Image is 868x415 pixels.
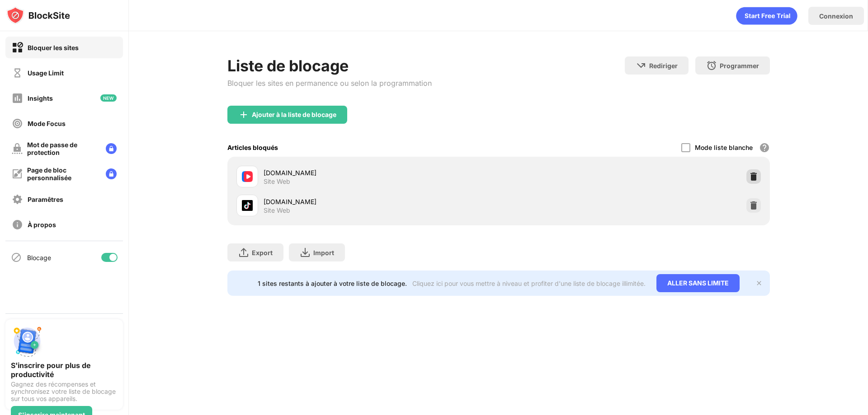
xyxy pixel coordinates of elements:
[12,118,23,129] img: focus-off.svg
[264,197,499,206] div: [DOMAIN_NAME]
[264,206,290,214] div: Site Web
[11,381,118,402] div: Gagnez des récompenses et synchronisez votre liste de blocage sur tous vos appareils.
[27,166,99,182] div: Page de bloc personnalisée
[12,42,23,53] img: block-on.svg
[28,196,63,203] div: Paramêtres
[12,93,23,104] img: insights-off.svg
[242,171,253,182] img: favicons
[106,143,117,154] img: lock-menu.svg
[755,280,763,287] img: x-button.svg
[252,249,273,256] div: Export
[695,144,753,151] div: Mode liste blanche
[28,120,66,127] div: Mode Focus
[264,177,290,186] div: Site Web
[27,254,51,261] div: Blocage
[12,67,23,79] img: time-usage-off.svg
[100,94,117,102] img: new-icon.svg
[252,111,336,118] div: Ajouter à la liste de blocage
[649,62,678,70] div: Rediriger
[12,219,23,230] img: about-off.svg
[11,325,43,357] img: push-signup.svg
[227,79,432,88] div: Bloquer les sites en permanence ou selon la programmation
[264,168,499,177] div: [DOMAIN_NAME]
[313,249,334,256] div: Import
[106,168,117,179] img: lock-menu.svg
[227,56,432,75] div: Liste de blocage
[242,200,253,211] img: favicons
[819,12,853,20] div: Connexion
[258,280,407,287] div: 1 sites restants à ajouter à votre liste de blocage.
[412,280,646,287] div: Cliquez ici pour vous mettre à niveau et profiter d'une liste de blocage illimitée.
[28,44,79,51] div: Bloquer les sites
[736,7,797,25] div: animation
[28,221,56,228] div: À propos
[227,144,278,151] div: Articles bloqués
[11,361,118,379] div: S'inscrire pour plus de productivité
[12,168,23,179] img: customize-block-page-off.svg
[28,69,64,77] div: Usage Limit
[6,6,70,24] img: logo-blocksite.svg
[12,194,23,205] img: settings-off.svg
[28,94,53,102] div: Insights
[720,62,759,70] div: Programmer
[11,252,22,263] img: blocking-icon.svg
[12,143,23,154] img: password-protection-off.svg
[656,274,740,292] div: ALLER SANS LIMITE
[27,141,99,156] div: Mot de passe de protection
